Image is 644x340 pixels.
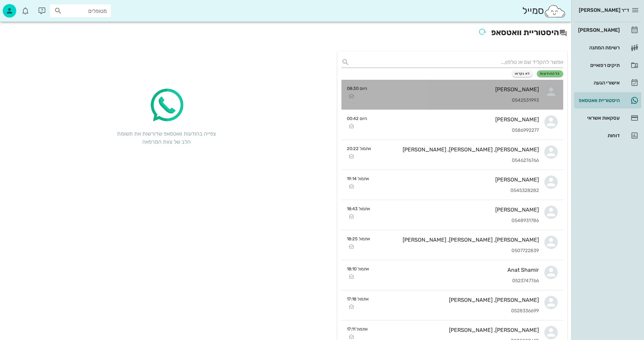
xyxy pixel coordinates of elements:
[373,327,539,333] div: [PERSON_NAME], [PERSON_NAME]
[544,4,566,18] img: SmileCloud logo
[574,40,641,56] a: רשימת המתנה
[20,5,24,9] span: תג
[146,85,187,126] img: whatsapp-icon.2ee8d5f3.png
[376,237,539,243] div: [PERSON_NAME], [PERSON_NAME], [PERSON_NAME]
[376,248,539,254] div: 0507722839
[579,7,629,13] span: ד״ר [PERSON_NAME]
[116,130,217,146] div: צפייה בהודעות וואטסאפ שדורשות את תשומת הלב של צוות המרפאה
[574,92,641,108] a: היסטוריית וואטסאפ
[577,45,620,50] div: רשימת המתנה
[540,72,560,76] span: כל ההודעות
[347,115,367,122] small: היום 00:42
[347,85,367,92] small: היום 08:30
[574,57,641,73] a: תיקים רפואיים
[577,80,620,86] div: אישורי הגעה
[374,308,539,314] div: 0528336699
[577,98,620,103] div: היסטוריית וואטסאפ
[377,158,539,164] div: 0546276766
[347,175,369,182] small: אתמול 19:14
[373,128,539,133] div: 0586992277
[574,75,641,91] a: אישורי הגעה
[347,145,371,152] small: אתמול 20:22
[347,296,369,302] small: אתמול 17:18
[375,188,539,194] div: 0545328282
[347,205,370,212] small: אתמול 18:43
[574,22,641,38] a: [PERSON_NAME]
[577,63,620,68] div: תיקים רפואיים
[522,4,566,18] div: סמייל
[4,26,567,41] h2: היסטוריית וואטסאפ
[377,146,539,153] div: [PERSON_NAME], [PERSON_NAME], [PERSON_NAME]
[574,127,641,144] a: דוחות
[375,176,539,183] div: [PERSON_NAME]
[374,297,539,303] div: [PERSON_NAME], [PERSON_NAME]
[577,133,620,138] div: דוחות
[347,266,369,272] small: אתמול 18:10
[515,72,530,76] span: לא נקראו
[373,98,539,103] div: 0542531993
[577,115,620,121] div: עסקאות אשראי
[512,70,533,77] button: לא נקראו
[376,218,539,224] div: 0548931786
[376,207,539,213] div: [PERSON_NAME]
[574,110,641,126] a: עסקאות אשראי
[373,116,539,123] div: [PERSON_NAME]
[352,57,563,68] input: אפשר להקליד שם או טלפון...
[373,86,539,93] div: [PERSON_NAME]
[577,27,620,33] div: [PERSON_NAME]
[375,278,539,284] div: 0523747766
[347,326,368,332] small: אתמול 17:11
[537,70,563,77] button: כל ההודעות
[375,267,539,273] div: Anat Shamir
[347,236,370,242] small: אתמול 18:25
